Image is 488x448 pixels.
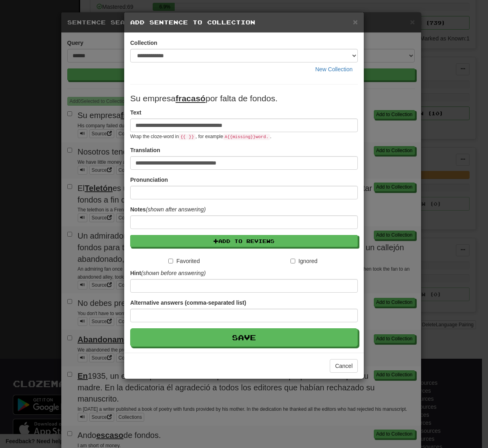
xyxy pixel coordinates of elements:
[310,62,358,76] button: New Collection
[130,205,206,213] label: Notes
[187,134,196,140] code: }}
[141,270,206,276] em: (shown before answering)
[353,18,358,26] button: Close
[130,39,157,47] label: Collection
[353,17,358,26] span: ×
[130,18,358,26] h5: Add Sentence to Collection
[130,92,358,104] p: Su empresa por falta de fondos.
[168,259,173,263] input: Favorited
[130,146,160,154] label: Translation
[223,134,270,140] code: A {{ missing }} word.
[130,299,246,307] label: Alternative answers (comma-separated list)
[130,235,358,247] button: Add to Reviews
[130,328,358,347] button: Save
[330,359,358,373] button: Cancel
[179,134,187,140] code: {{
[130,108,141,117] label: Text
[130,176,168,184] label: Pronunciation
[130,269,206,277] label: Hint
[290,259,295,263] input: Ignored
[146,206,206,213] em: (shown after answering)
[175,94,206,103] u: fracasó
[168,257,200,265] label: Favorited
[130,134,271,139] small: Wrap the cloze-word in , for example .
[290,257,317,265] label: Ignored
